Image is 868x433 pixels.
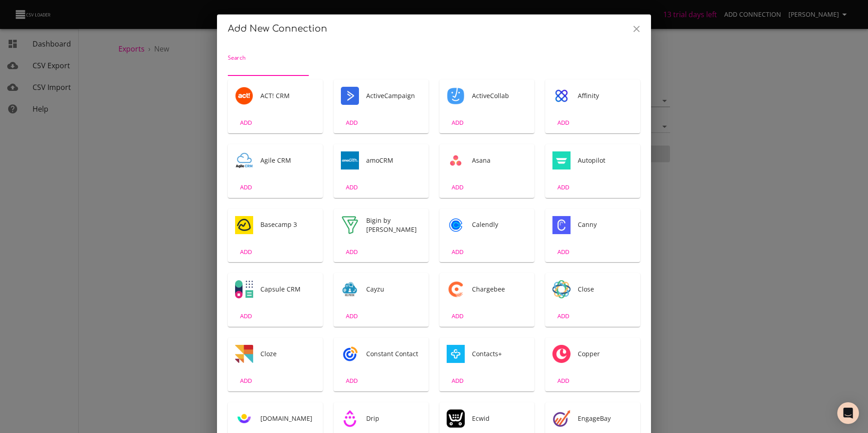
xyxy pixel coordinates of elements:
[578,285,633,294] span: Close
[445,182,470,193] span: ADD
[260,91,316,100] span: ACT! CRM
[552,345,571,363] img: Copper
[472,220,527,229] span: Calendly
[231,245,260,259] button: ADD
[552,87,571,105] div: Tool
[445,311,470,321] span: ADD
[447,216,465,234] div: Tool
[235,216,253,234] div: Tool
[472,156,527,165] span: Asana
[231,180,260,194] button: ADD
[340,118,364,128] span: ADD
[552,151,571,169] img: Autopilot
[443,374,472,388] button: ADD
[578,91,633,100] span: Affinity
[235,151,253,169] img: Agile CRM
[366,285,421,294] span: Cayzu
[337,309,366,323] button: ADD
[234,182,258,193] span: ADD
[447,280,465,298] img: Chargebee
[551,118,576,128] span: ADD
[837,402,859,424] div: Open Intercom Messenger
[235,87,253,105] img: ACT! CRM
[235,345,253,363] img: Cloze
[551,376,576,386] span: ADD
[549,374,578,388] button: ADD
[260,156,316,165] span: Agile CRM
[447,345,465,363] div: Tool
[578,156,633,165] span: Autopilot
[549,309,578,323] button: ADD
[447,280,465,298] div: Tool
[551,311,576,321] span: ADD
[341,151,359,169] img: amoCRM
[443,116,472,130] button: ADD
[341,216,359,234] div: Tool
[445,376,470,386] span: ADD
[235,280,253,298] img: Capsule CRM
[231,374,260,388] button: ADD
[447,409,465,428] img: Ecwid
[552,409,571,428] img: EngageBay
[337,374,366,388] button: ADD
[445,247,470,257] span: ADD
[447,87,465,105] img: ActiveCollab
[234,247,258,257] span: ADD
[260,414,316,423] span: [DOMAIN_NAME]
[234,311,258,321] span: ADD
[235,151,253,169] div: Tool
[235,280,253,298] div: Tool
[337,116,366,130] button: ADD
[552,280,571,298] div: Tool
[472,414,527,423] span: Ecwid
[340,311,364,321] span: ADD
[341,87,359,105] img: ActiveCampaign
[447,216,465,234] img: Calendly
[447,87,465,105] div: Tool
[341,409,359,428] img: Drip
[443,245,472,259] button: ADD
[260,220,316,229] span: Basecamp 3
[443,180,472,194] button: ADD
[235,409,253,428] div: Tool
[366,349,421,358] span: Constant Contact
[234,118,258,128] span: ADD
[445,118,470,128] span: ADD
[447,151,465,169] div: Tool
[341,280,359,298] div: Tool
[552,151,571,169] div: Tool
[234,376,258,386] span: ADD
[552,216,571,234] img: Canny
[341,280,359,298] img: Cayzu
[340,182,364,193] span: ADD
[231,309,260,323] button: ADD
[340,247,364,257] span: ADD
[228,22,640,36] h2: Add New Connection
[341,409,359,428] div: Tool
[366,216,421,234] span: Bigin by [PERSON_NAME]
[551,182,576,193] span: ADD
[578,349,633,358] span: Copper
[443,309,472,323] button: ADD
[549,245,578,259] button: ADD
[366,91,421,100] span: ActiveCampaign
[260,349,316,358] span: Cloze
[228,55,245,61] label: Search
[552,280,571,298] img: Close
[552,409,571,428] div: Tool
[337,245,366,259] button: ADD
[552,216,571,234] div: Tool
[341,345,359,363] img: Constant Contact
[552,87,571,105] img: Affinity
[341,345,359,363] div: Tool
[578,220,633,229] span: Canny
[260,285,316,294] span: Capsule CRM
[578,414,633,423] span: EngageBay
[341,216,359,234] img: Bigin by Zoho CRM
[472,349,527,358] span: Contacts+
[340,376,364,386] span: ADD
[366,414,421,423] span: Drip
[549,116,578,130] button: ADD
[447,409,465,428] div: Tool
[366,156,421,165] span: amoCRM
